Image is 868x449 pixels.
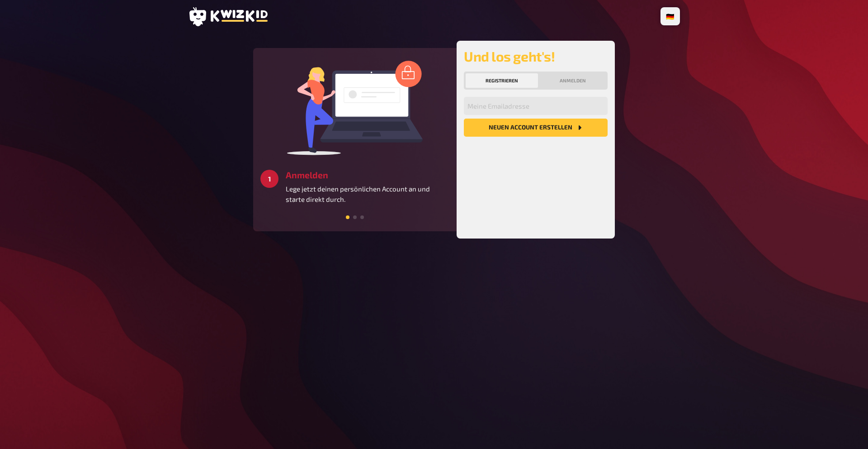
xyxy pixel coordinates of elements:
[464,119,608,137] button: Neuen Account Erstellen
[466,73,538,88] button: Registrieren
[464,48,608,64] h2: Und los geht's!
[540,73,606,88] button: Anmelden
[662,9,678,24] li: 🇩🇪
[286,184,449,204] p: Lege jetzt deinen persönlichen Account an und starte direkt durch.
[287,60,423,155] img: log in
[286,170,449,180] h3: Anmelden
[464,97,608,115] input: Meine Emailadresse
[260,170,278,188] div: 1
